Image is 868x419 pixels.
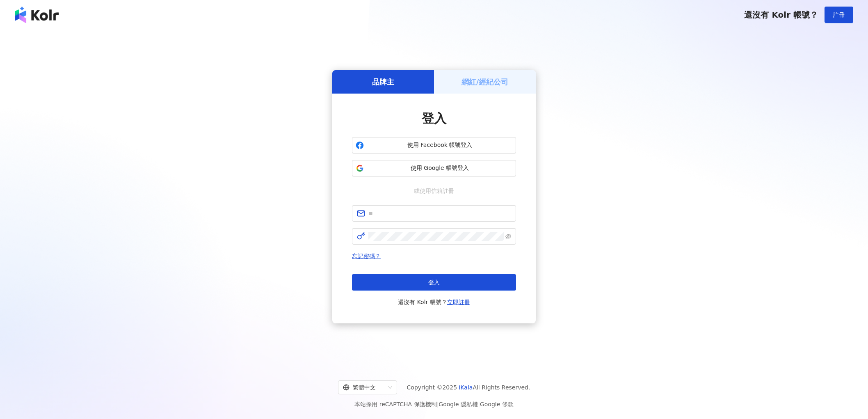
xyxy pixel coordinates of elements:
[744,10,818,20] span: 還沒有 Kolr 帳號？
[367,141,512,149] span: 使用 Facebook 帳號登入
[408,186,460,195] span: 或使用信箱註冊
[478,401,480,408] span: |
[461,77,509,87] h5: 網紅/經紀公司
[480,401,514,408] a: Google 條款
[343,381,385,394] div: 繁體中文
[459,384,473,391] a: iKala
[422,111,446,126] span: 登入
[352,137,516,153] button: 使用 Facebook 帳號登入
[352,160,516,176] button: 使用 Google 帳號登入
[407,382,530,392] span: Copyright © 2025 All Rights Reserved.
[372,77,394,87] h5: 品牌主
[352,253,381,259] a: 忘記密碼？
[439,401,478,408] a: Google 隱私權
[367,164,512,172] span: 使用 Google 帳號登入
[352,274,516,291] button: 登入
[505,234,511,239] span: eye-invisible
[825,7,853,23] button: 註冊
[15,7,59,23] img: logo
[398,297,470,307] span: 還沒有 Kolr 帳號？
[447,299,470,305] a: 立即註冊
[354,399,513,409] span: 本站採用 reCAPTCHA 保護機制
[428,279,440,286] span: 登入
[437,401,439,408] span: |
[833,11,845,18] span: 註冊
